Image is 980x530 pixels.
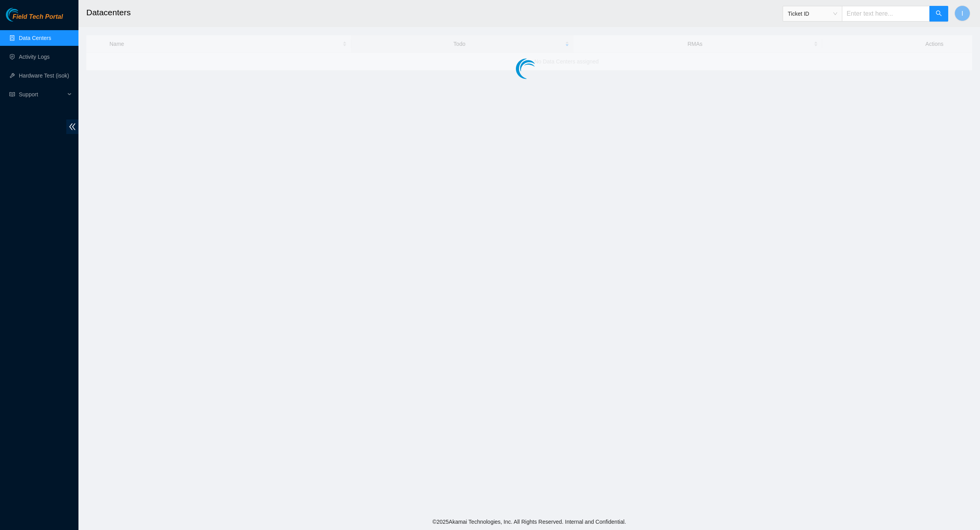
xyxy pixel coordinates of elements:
[842,6,930,22] input: Enter text here...
[19,54,50,60] a: Activity Logs
[13,13,63,21] span: Field Tech Portal
[788,8,837,20] span: Ticket ID
[6,8,40,22] img: Akamai Technologies
[19,87,65,102] span: Support
[78,514,980,530] footer: © 2025 Akamai Technologies, Inc. All Rights Reserved. Internal and Confidential.
[962,9,963,18] span: I
[9,92,15,97] span: read
[66,119,78,134] span: double-left
[954,5,970,21] button: I
[929,6,948,22] button: search
[6,14,63,24] a: Akamai TechnologiesField Tech Portal
[19,35,51,41] a: Data Centers
[936,10,942,18] span: search
[19,72,69,79] a: Hardware Test (isok)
